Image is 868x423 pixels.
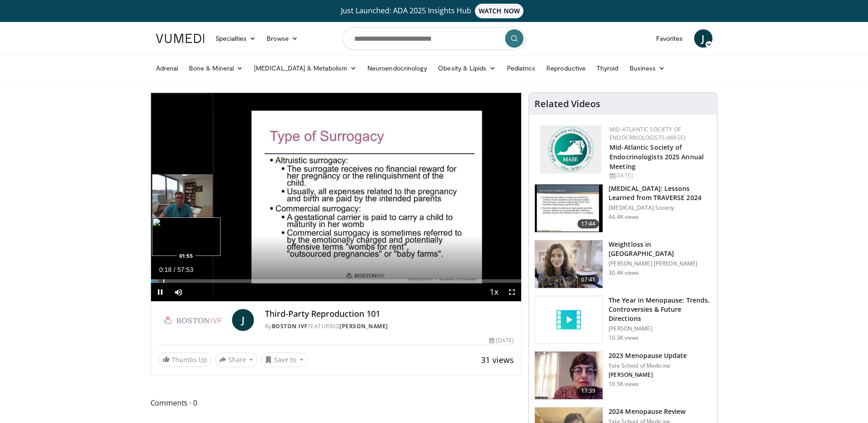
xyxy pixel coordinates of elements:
img: image.jpeg [152,217,221,256]
a: The Year in Menopause: Trends, Controversies & Future Directions [PERSON_NAME] 10.3K views [534,296,712,344]
h4: Related Videos [534,98,600,109]
a: J [232,309,254,331]
h4: Third-Party Reproduction 101 [265,309,514,319]
button: Mute [169,283,188,301]
a: [PERSON_NAME] [340,322,388,330]
a: 17:39 2023 Menopause Update Yale School of Medicine [PERSON_NAME] 10.5K views [534,351,712,400]
a: Business [624,59,671,77]
a: 07:41 Weightloss in [GEOGRAPHIC_DATA] [PERSON_NAME] [PERSON_NAME] 30.4K views [534,240,712,288]
h3: 2024 Menopause Review [609,407,685,416]
a: J [694,29,712,48]
p: 10.3K views [609,334,639,342]
a: Bone & Mineral [183,59,248,77]
video-js: Video Player [151,93,522,302]
div: [DATE] [489,336,514,345]
img: f382488c-070d-4809-84b7-f09b370f5972.png.150x105_q85_autocrop_double_scale_upscale_version-0.2.png [540,125,601,174]
span: Comments 0 [151,397,522,409]
span: 31 views [481,354,514,365]
input: Search topics, interventions [343,27,526,49]
a: Obesity & Lipids [432,59,501,77]
h3: The Year in Menopause: Trends, Controversies & Future Directions [609,296,712,323]
span: / [174,266,176,273]
button: Pause [151,283,169,301]
a: [MEDICAL_DATA] & Metabolism [248,59,362,77]
p: 10.5K views [609,380,639,388]
a: Pediatrics [501,59,541,77]
span: 17:44 [577,219,599,228]
p: 44.4K views [609,213,639,221]
a: Thyroid [591,59,624,77]
img: 1317c62a-2f0d-4360-bee0-b1bff80fed3c.150x105_q85_crop-smart_upscale.jpg [535,184,603,232]
p: Yale School of Medicine [609,362,687,369]
span: 57:53 [177,266,193,273]
p: [PERSON_NAME] [609,325,712,332]
h3: 2023 Menopause Update [609,351,687,360]
span: 07:41 [577,275,599,284]
a: Mid-Atlantic Society of Endocrinologists (MASE) [609,125,685,141]
a: Mid-Atlantic Society of Endocrinologists 2025 Annual Meeting [609,143,704,171]
img: 1b7e2ecf-010f-4a61-8cdc-5c411c26c8d3.150x105_q85_crop-smart_upscale.jpg [535,352,603,399]
a: 17:44 [MEDICAL_DATA]: Lessons Learned from TRAVERSE 2024 [MEDICAL_DATA] Society 44.4K views [534,184,712,233]
span: 0:18 [159,266,172,273]
a: Specialties [210,29,262,48]
a: Neuroendocrinology [362,59,432,77]
div: Progress Bar [151,279,522,283]
a: Reproductive [541,59,591,77]
p: [MEDICAL_DATA] Society [609,204,712,211]
img: video_placeholder_short.svg [535,296,603,344]
a: Thumbs Up [158,352,211,367]
button: Playback Rate [485,283,503,301]
p: 30.4K views [609,269,639,277]
a: Browse [261,29,303,48]
a: Adrenal [151,59,184,77]
a: Boston IVF [272,322,308,330]
a: Favorites [651,29,689,48]
span: WATCH NOW [475,4,523,18]
div: [DATE] [609,172,710,180]
img: 9983fed1-7565-45be-8934-aef1103ce6e2.150x105_q85_crop-smart_upscale.jpg [535,240,603,288]
a: Just Launched: ADA 2025 Insights HubWATCH NOW [157,4,711,18]
p: [PERSON_NAME] [PERSON_NAME] [609,260,712,267]
h3: [MEDICAL_DATA]: Lessons Learned from TRAVERSE 2024 [609,184,712,202]
img: Boston IVF [158,309,228,331]
button: Fullscreen [503,283,521,301]
p: [PERSON_NAME] [609,371,687,379]
span: 17:39 [577,386,599,396]
img: VuMedi Logo [156,34,205,43]
button: Save to [261,352,307,367]
div: By FEATURING [265,322,514,331]
h3: Weightloss in [GEOGRAPHIC_DATA] [609,240,712,258]
button: Share [215,352,258,367]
